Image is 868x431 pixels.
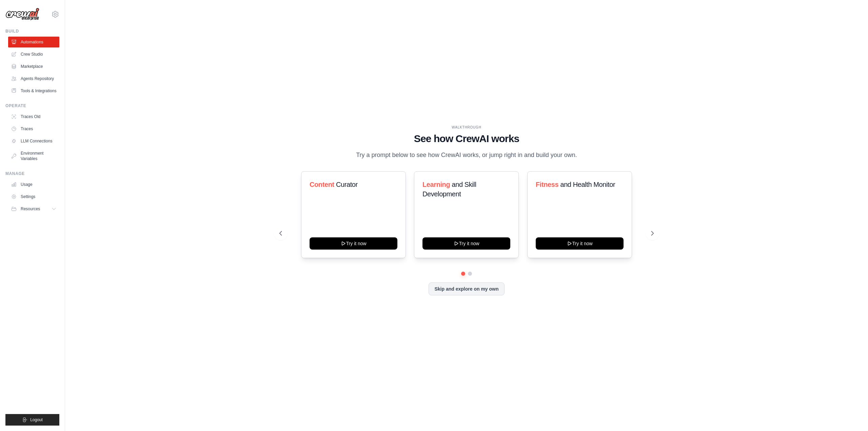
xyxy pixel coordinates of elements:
button: Skip and explore on my own [429,282,504,295]
a: Traces [8,123,59,134]
a: Traces Old [8,111,59,122]
a: Settings [8,191,59,202]
div: WALKTHROUGH [279,125,654,130]
a: Tools & Integrations [8,85,59,96]
div: Operate [5,103,59,109]
span: Learning [422,181,450,188]
a: LLM Connections [8,136,59,146]
span: Content [310,181,334,188]
span: and Skill Development [422,181,476,198]
a: Usage [8,179,59,190]
span: Resources [21,206,40,212]
a: Automations [8,37,59,47]
span: Logout [30,417,43,423]
p: Try a prompt below to see how CrewAI works, or jump right in and build your own. [353,150,580,160]
button: Try it now [422,237,510,250]
a: Environment Variables [8,148,59,164]
div: Manage [5,171,59,176]
a: Marketplace [8,61,59,72]
button: Try it now [536,237,624,250]
button: Logout [5,414,59,426]
button: Resources [8,203,59,214]
div: Build [5,28,59,34]
span: Curator [336,181,358,188]
h1: See how CrewAI works [279,133,654,145]
span: Fitness [536,181,558,188]
a: Agents Repository [8,73,59,84]
button: Try it now [310,237,397,250]
a: Crew Studio [8,49,59,60]
img: Logo [5,8,39,21]
span: and Health Monitor [560,181,615,188]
